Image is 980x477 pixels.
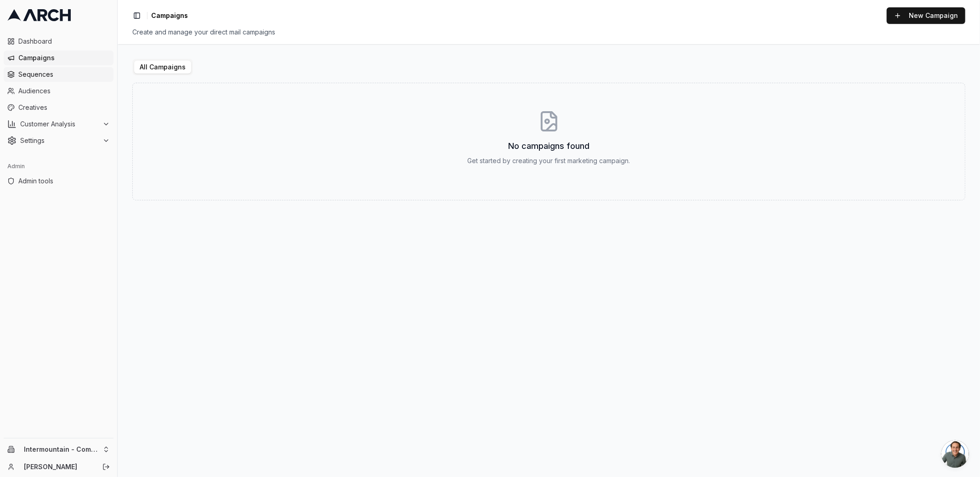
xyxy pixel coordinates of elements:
span: Sequences [18,70,110,79]
div: Open chat [941,440,969,468]
button: New Campaign [887,7,965,24]
a: Sequences [4,67,113,82]
button: Log out [100,460,113,473]
a: Creatives [4,100,113,115]
span: Creatives [18,103,110,112]
button: All Campaigns [134,61,191,74]
span: Campaigns [18,53,110,62]
nav: breadcrumb [151,11,188,20]
a: Campaigns [4,51,113,65]
span: Campaigns [151,11,188,20]
a: [PERSON_NAME] [24,462,92,471]
a: Dashboard [4,34,113,49]
a: Audiences [4,84,113,98]
p: Get started by creating your first marketing campaign. [468,156,630,165]
button: Customer Analysis [4,117,113,131]
span: Intermountain - Comfort Solutions [24,445,99,454]
button: Intermountain - Comfort Solutions [4,442,113,457]
span: Audiences [18,86,110,96]
a: Admin tools [4,174,113,188]
div: Create and manage your direct mail campaigns [132,28,965,37]
span: Settings [20,136,99,145]
div: Admin [4,159,113,174]
span: Dashboard [18,37,110,46]
button: Settings [4,133,113,148]
h3: No campaigns found [508,140,589,153]
span: Customer Analysis [20,119,99,129]
span: Admin tools [18,176,110,186]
